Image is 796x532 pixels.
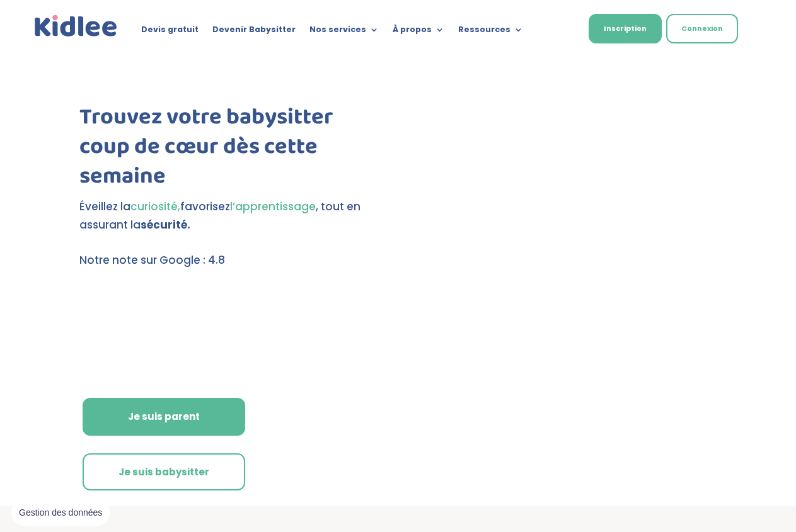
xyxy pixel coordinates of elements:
button: Gestion des données [11,500,110,526]
h1: Trouvez votre babysitter coup de cœur dès cette semaine [79,103,380,197]
a: Devis gratuit [141,25,199,39]
img: Français [552,26,563,33]
img: Mercredi [79,305,204,334]
img: logo_kidlee_bleu [32,13,120,40]
img: Thematique [259,341,344,370]
a: Nos services [309,25,379,39]
a: Connexion [666,14,738,43]
a: Je suis parent [83,398,245,436]
a: Ressources [458,25,523,39]
span: l’apprentissage [230,199,316,214]
img: Anniversaire [243,305,342,332]
img: Sortie decole [79,273,190,298]
a: Kidlee Logo [32,13,120,40]
img: weekends [226,273,345,299]
a: Inscription [589,14,662,43]
a: À propos [393,25,444,39]
span: Gestion des données [19,507,102,519]
p: Éveillez la favorisez , tout en assurant la [79,198,380,234]
p: Notre note sur Google : 4.8 [79,251,380,269]
span: curiosité, [130,199,180,214]
a: Je suis babysitter [83,453,245,491]
img: Atelier thematique [79,341,222,367]
a: Devenir Babysitter [212,25,296,39]
strong: sécurité. [141,217,190,232]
